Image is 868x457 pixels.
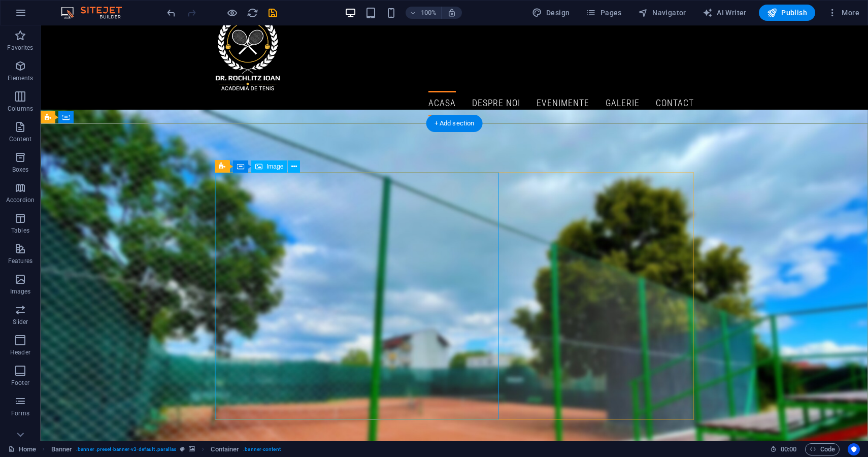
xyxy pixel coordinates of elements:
[6,196,35,204] p: Accordion
[8,74,34,82] p: Elements
[805,443,840,455] button: Code
[11,379,29,387] p: Footer
[638,8,686,18] span: Navigator
[165,7,177,19] i: Undo: Edit headline (Ctrl+Z)
[211,443,239,455] span: Click to select. Double-click to edit
[10,348,30,356] p: Header
[51,443,281,455] nav: breadcrumb
[698,5,751,21] button: AI Writer
[788,445,789,453] span: :
[586,8,621,18] span: Pages
[848,443,860,455] button: Usercentrics
[426,115,483,132] div: + Add section
[58,7,135,19] img: Editor Logo
[51,443,73,455] span: Click to select. Double-click to edit
[532,8,570,18] span: Design
[770,443,797,455] h6: Session time
[8,257,32,265] p: Features
[421,7,437,19] h6: 100%
[76,443,176,455] span: . banner .preset-banner-v3-default .parallax
[759,5,815,21] button: Publish
[703,8,747,18] span: AI Writer
[189,446,195,452] i: This element contains a background
[528,5,574,21] div: Design (Ctrl+Alt+Y)
[827,8,859,18] span: More
[247,7,258,19] i: Reload page
[781,443,796,455] span: 00 00
[13,318,28,326] p: Slider
[246,7,258,19] button: reload
[266,164,283,170] span: Image
[243,443,280,455] span: . banner-content
[447,8,456,17] i: On resize automatically adjust zoom level to fit chosen device.
[406,7,442,19] button: 100%
[634,5,690,21] button: Navigator
[11,409,29,417] p: Forms
[266,7,279,19] button: save
[267,7,279,19] i: Save (Ctrl+S)
[823,5,863,21] button: More
[7,44,33,52] p: Favorites
[8,105,33,113] p: Columns
[165,7,177,19] button: undo
[767,8,807,18] span: Publish
[180,446,185,452] i: This element is a customizable preset
[11,226,29,235] p: Tables
[10,287,31,296] p: Images
[582,5,625,21] button: Pages
[226,7,238,19] button: Click here to leave preview mode and continue editing
[8,443,36,455] a: Click to cancel selection. Double-click to open Pages
[12,166,29,174] p: Boxes
[528,5,574,21] button: Design
[810,443,835,455] span: Code
[9,135,31,143] p: Content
